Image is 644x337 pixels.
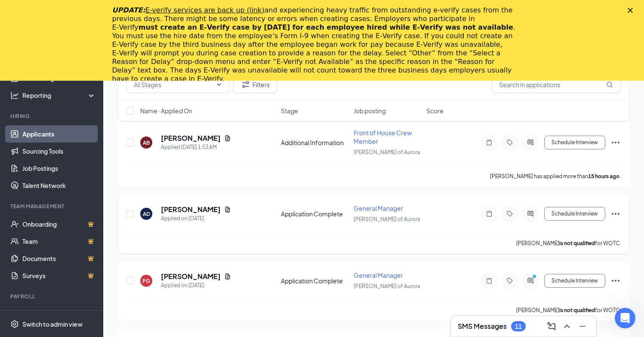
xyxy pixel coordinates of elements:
div: AB [143,139,150,146]
div: Applied on [DATE] [161,214,231,223]
h5: [PERSON_NAME] [161,134,221,143]
div: Switch to admin view [22,320,83,328]
span: Job posting [354,106,386,115]
div: AD [143,210,150,218]
div: Applied on [DATE] [161,281,231,290]
a: Applicants [22,125,96,143]
span: [PERSON_NAME] of Aurora [354,283,420,289]
a: PayrollCrown [22,306,96,323]
svg: ActiveChat [525,277,536,284]
svg: MagnifyingGlass [606,81,613,88]
svg: ChevronDown [216,81,222,88]
svg: PrimaryDot [530,274,541,281]
span: General Manager [354,204,403,212]
svg: Document [224,206,231,213]
input: Search in applications [492,76,621,93]
svg: Note [484,139,494,146]
span: [PERSON_NAME] of Aurora [354,216,420,222]
input: All Stages [134,80,212,89]
div: Application Complete [281,276,348,285]
span: Name · Applied On [140,106,192,115]
a: Sourcing Tools [22,143,96,160]
svg: Tag [505,210,515,217]
div: Applied [DATE] 1:53 AM [161,143,231,152]
svg: Settings [10,320,19,328]
a: E-verify services are back up (link) [145,6,265,14]
h3: SMS Messages [458,322,507,331]
b: is not qualified [559,240,595,246]
button: Minimize [576,319,589,333]
iframe: Intercom live chat [615,308,635,328]
svg: ChevronUp [562,321,572,331]
p: [PERSON_NAME] has applied more than . [490,173,621,180]
i: UPDATE: [112,6,265,14]
button: Schedule Interview [544,207,605,221]
b: 15 hours ago [588,173,619,179]
button: Schedule Interview [544,274,605,288]
button: ChevronUp [560,319,574,333]
div: Application Complete [281,209,348,218]
button: Schedule Interview [544,136,605,149]
a: Talent Network [22,177,96,194]
p: [PERSON_NAME] for WOTC. [516,240,621,247]
div: Close [628,8,636,13]
div: Reporting [22,91,96,100]
a: SurveysCrown [22,267,96,284]
svg: Note [484,277,494,284]
a: Job Postings [22,160,96,177]
button: ComposeMessage [545,319,558,333]
h5: [PERSON_NAME] [161,205,221,214]
svg: Document [224,273,231,280]
div: Team Management [10,203,94,210]
a: OnboardingCrown [22,216,96,233]
div: and experiencing heavy traffic from outstanding e-verify cases from the previous days. There migh... [112,6,518,83]
span: Stage [281,106,298,115]
div: Payroll [10,293,94,300]
svg: Minimize [577,321,588,331]
svg: Tag [505,139,515,146]
span: Score [426,106,444,115]
b: must create an E‑Verify case by [DATE] for each employee hired while E‑Verify was not available [139,23,513,31]
svg: ComposeMessage [546,321,557,331]
div: Additional Information [281,138,348,147]
a: DocumentsCrown [22,250,96,267]
b: is not qualified [559,307,595,313]
svg: Ellipses [610,137,621,148]
span: General Manager [354,271,403,279]
svg: Tag [505,277,515,284]
p: [PERSON_NAME] for WOTC. [516,307,621,314]
svg: Filter [240,79,251,90]
svg: ActiveChat [525,139,536,146]
svg: Ellipses [610,276,621,286]
svg: ActiveChat [525,210,536,217]
div: 11 [515,323,522,330]
a: TeamCrown [22,233,96,250]
button: Filter Filters [233,76,277,93]
svg: Note [484,210,494,217]
span: [PERSON_NAME] of Aurora [354,149,420,155]
h5: [PERSON_NAME] [161,272,221,281]
svg: Analysis [10,91,19,100]
svg: Ellipses [610,209,621,219]
svg: Document [224,135,231,142]
div: Hiring [10,112,94,120]
div: PG [142,277,150,285]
